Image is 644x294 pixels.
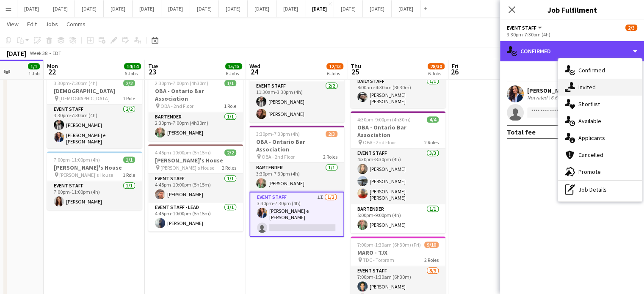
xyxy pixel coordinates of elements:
span: 2/2 [224,149,236,156]
span: 2 Roles [323,154,337,160]
div: 6 Jobs [428,70,444,77]
app-card-role: Bartender1/12:30pm-7:00pm (4h30m)[PERSON_NAME] [148,112,243,141]
span: 7:00pm-11:00pm (4h) [54,157,100,163]
span: 1/1 [123,157,135,163]
span: Available [578,117,601,125]
span: [DEMOGRAPHIC_DATA] [59,95,110,102]
app-job-card: 4:30pm-9:00pm (4h30m)4/4OBA - Ontario Bar Association OBA - 2nd Floor2 RolesEvent Staff3/34:30pm-... [351,111,445,233]
span: 2/2 [123,80,135,86]
h3: [PERSON_NAME]'s House [47,164,142,171]
span: 4:30pm-9:00pm (4h30m) [357,116,411,123]
span: 1 Role [224,103,236,109]
span: Tue [148,62,158,70]
div: 6 Jobs [124,70,141,77]
app-card-role: Event Staff1/17:00pm-11:00pm (4h)[PERSON_NAME] [47,181,142,210]
span: 2/3 [625,25,637,31]
span: 2:30pm-7:00pm (4h30m) [155,80,208,86]
span: 4:45pm-10:00pm (5h15m) [155,149,211,156]
div: Job Details [558,181,642,198]
span: 7:00pm-1:30am (6h30m) (Fri) [357,242,421,248]
app-card-role: Daily Staff1/18:00am-4:30pm (8h30m)[PERSON_NAME] [PERSON_NAME] [351,77,445,108]
a: Comms [63,19,89,30]
div: Confirmed [500,41,644,61]
div: 1 Job [28,70,39,77]
div: Not rated [527,94,549,101]
span: 24 [248,67,260,77]
div: Total fee [507,128,536,136]
span: 1/1 [28,63,40,69]
div: 4:45pm-10:00pm (5h15m)2/2[PERSON_NAME]'s House [PERSON_NAME]'s House2 RolesEvent Staff1/14:45pm-1... [148,144,243,231]
span: Mon [47,62,58,70]
span: Confirmed [578,66,605,74]
span: Jobs [45,20,58,28]
span: Comms [66,20,86,28]
span: Applicants [578,134,605,142]
app-card-role: Event Staff3/34:30pm-8:30pm (4h)[PERSON_NAME][PERSON_NAME][PERSON_NAME] [PERSON_NAME] [351,148,445,204]
app-job-card: 7:00pm-11:00pm (4h)1/1[PERSON_NAME]'s House [PERSON_NAME]'s House1 RoleEvent Staff1/17:00pm-11:00... [47,151,142,210]
app-card-role: Event Staff - Lead1/14:45pm-10:00pm (5h15m)[PERSON_NAME] [148,203,243,231]
a: View [3,19,22,30]
span: 2 Roles [424,139,439,146]
app-card-role: Event Staff1/14:45pm-10:00pm (5h15m)[PERSON_NAME] [148,174,243,203]
h3: MARO - TJX [351,249,445,256]
a: Jobs [42,19,61,30]
div: 3:30pm-7:30pm (4h) [507,31,637,38]
span: 2 Roles [222,165,236,171]
span: OBA - 2nd Floor [160,103,193,109]
span: 25 [349,67,361,77]
button: [DATE] [363,0,392,17]
div: 6.6km [549,94,566,101]
h3: OBA - Ontario Bar Association [249,138,344,153]
div: EDT [53,50,61,56]
button: Event Staff [507,25,543,31]
h3: [DEMOGRAPHIC_DATA] [47,87,142,95]
button: [DATE] [334,0,363,17]
button: [DATE] [219,0,248,17]
span: Wed [249,62,260,70]
span: Event Staff [507,25,536,31]
button: [DATE] [133,0,161,17]
span: 9/10 [424,242,439,248]
span: OBA - 2nd Floor [262,154,295,160]
span: 26 [451,67,459,77]
span: 1/1 [224,80,236,86]
app-job-card: 3:30pm-7:30pm (4h)2/2[DEMOGRAPHIC_DATA] [DEMOGRAPHIC_DATA]1 RoleEvent Staff2/23:30pm-7:30pm (4h)[... [47,75,142,148]
app-card-role: Bartender1/13:30pm-7:30pm (4h)[PERSON_NAME] [249,163,344,192]
span: Invited [578,83,596,91]
span: View [7,20,19,28]
app-job-card: 11:30am-3:30pm (4h)2/2[DEMOGRAPHIC_DATA] [DEMOGRAPHIC_DATA]1 RoleEvent Staff2/211:30am-3:30pm (4h... [249,52,344,122]
span: 2/3 [326,131,337,137]
button: [DATE] [276,0,305,17]
span: OBA - 2nd Floor [363,139,396,146]
app-job-card: 3:30pm-7:30pm (4h)2/3OBA - Ontario Bar Association OBA - 2nd Floor2 RolesBartender1/13:30pm-7:30p... [249,126,344,237]
span: Shortlist [578,100,600,108]
div: 6 Jobs [327,70,343,77]
button: [DATE] [17,0,46,17]
span: 14/14 [124,63,141,69]
button: [DATE] [305,0,334,17]
app-card-role: Event Staff1I1/23:30pm-7:30pm (4h)[PERSON_NAME] e [PERSON_NAME] [249,192,344,237]
app-job-card: 2:30pm-7:00pm (4h30m)1/1OBA - Ontario Bar Association OBA - 2nd Floor1 RoleBartender1/12:30pm-7:0... [148,75,243,141]
span: 23 [147,67,158,77]
h3: Job Fulfilment [500,4,644,15]
span: Cancelled [578,151,603,159]
span: [PERSON_NAME]'s House [59,172,113,178]
button: [DATE] [248,0,276,17]
span: Fri [452,62,459,70]
span: 28/30 [428,63,445,69]
span: Promote [578,168,601,176]
span: Edit [27,20,37,28]
span: 1 Role [123,172,135,178]
a: Edit [24,19,40,30]
h3: OBA - Ontario Bar Association [148,87,243,102]
button: [DATE] [104,0,133,17]
button: [DATE] [46,0,75,17]
span: 3:30pm-7:30pm (4h) [54,80,97,86]
span: 3:30pm-7:30pm (4h) [256,131,300,137]
div: [PERSON_NAME] e [PERSON_NAME] [527,87,623,94]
